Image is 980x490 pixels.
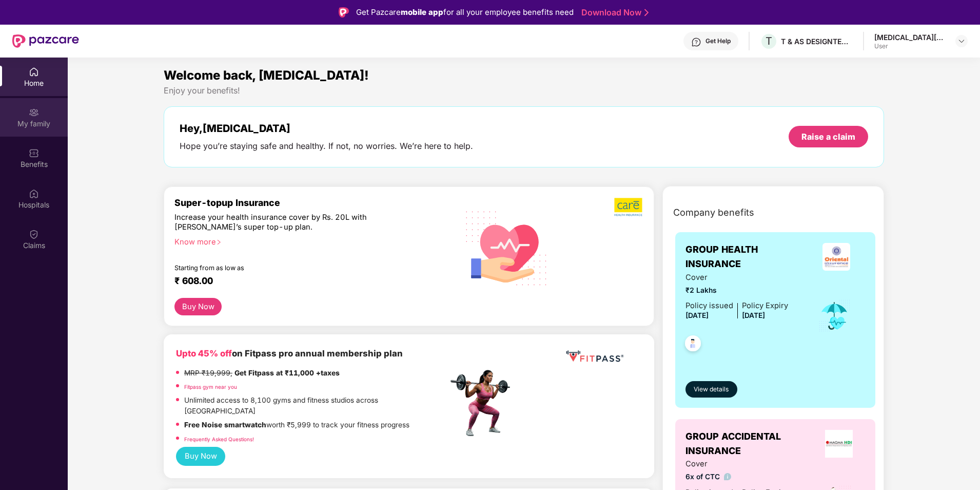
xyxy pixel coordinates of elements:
img: fpp.png [447,367,519,439]
img: svg+xml;base64,PHN2ZyBpZD0iRHJvcGRvd24tMzJ4MzIiIHhtbG5zPSJodHRwOi8vd3d3LnczLm9yZy8yMDAwL3N2ZyIgd2... [957,37,966,45]
img: svg+xml;base64,PHN2ZyBpZD0iQmVuZWZpdHMiIHhtbG5zPSJodHRwOi8vd3d3LnczLm9yZy8yMDAwL3N2ZyIgd2lkdGg9Ij... [29,148,39,158]
span: T [766,35,772,47]
div: Get Pazcare for all your employee benefits need [356,6,574,18]
a: Download Now [581,7,645,18]
span: Cover [685,272,788,284]
img: New Pazcare Logo [12,34,79,48]
img: Logo [339,7,349,17]
img: svg+xml;base64,PHN2ZyBpZD0iQ2xhaW0iIHhtbG5zPSJodHRwOi8vd3d3LnczLm9yZy8yMDAwL3N2ZyIgd2lkdGg9IjIwIi... [29,229,39,239]
a: Frequently Asked Questions! [184,436,254,442]
div: User [874,42,946,50]
div: Starting from as low as [174,264,404,271]
div: Policy Expiry [742,300,788,312]
img: svg+xml;base64,PHN2ZyB3aWR0aD0iMjAiIGhlaWdodD0iMjAiIHZpZXdCb3g9IjAgMCAyMCAyMCIgZmlsbD0ibm9uZSIgeG... [29,107,39,118]
div: Hope you’re staying safe and healthy. If not, no worries. We’re here to help. [180,141,473,152]
img: Stroke [644,7,649,18]
b: Upto 45% off [176,348,232,359]
strong: Get Fitpass at ₹11,000 +taxes [234,369,340,377]
a: Fitpass gym near you [184,384,237,390]
img: svg+xml;base64,PHN2ZyBpZD0iSGVscC0zMngzMiIgeG1sbnM9Imh0dHA6Ly93d3cudzMub3JnLzIwMDAvc3ZnIiB3aWR0aD... [691,37,701,47]
img: fppp.png [564,347,625,366]
div: Get Help [705,37,731,45]
img: icon [818,299,851,333]
del: MRP ₹19,999, [184,369,232,377]
img: svg+xml;base64,PHN2ZyBpZD0iSG9tZSIgeG1sbnM9Imh0dHA6Ly93d3cudzMub3JnLzIwMDAvc3ZnIiB3aWR0aD0iMjAiIG... [29,67,39,77]
div: Raise a claim [801,131,855,142]
span: ₹2 Lakhs [685,285,788,296]
div: [MEDICAL_DATA][PERSON_NAME] [874,32,946,42]
img: svg+xml;base64,PHN2ZyB4bWxucz0iaHR0cDovL3d3dy53My5vcmcvMjAwMC9zdmciIHdpZHRoPSI0OC45NDMiIGhlaWdodD... [680,332,705,357]
span: Company benefits [673,205,754,220]
span: [DATE] [742,311,765,319]
span: 6x of CTC [685,472,788,483]
span: Welcome back, [MEDICAL_DATA]! [164,68,369,83]
div: Super-topup Insurance [174,197,448,208]
button: View details [685,381,737,398]
div: Policy issued [685,300,733,312]
div: T & AS DESIGNTECH SERVICES PRIVATE LIMITED [781,36,853,46]
img: svg+xml;base64,PHN2ZyB4bWxucz0iaHR0cDovL3d3dy53My5vcmcvMjAwMC9zdmciIHhtbG5zOnhsaW5rPSJodHRwOi8vd3... [458,198,556,297]
span: GROUP ACCIDENTAL INSURANCE [685,429,813,459]
span: Cover [685,458,788,470]
span: View details [694,385,729,394]
button: Buy Now [176,447,225,466]
b: on Fitpass pro annual membership plan [176,348,403,359]
div: Increase your health insurance cover by Rs. 20L with [PERSON_NAME]’s super top-up plan. [174,213,404,233]
span: GROUP HEALTH INSURANCE [685,242,808,272]
span: right [216,239,222,245]
span: [DATE] [685,311,709,319]
strong: Free Noise smartwatch [184,421,266,429]
img: b5dec4f62d2307b9de63beb79f102df3.png [614,197,643,217]
p: worth ₹5,999 to track your fitness progress [184,420,409,431]
button: Buy Now [174,298,222,316]
img: svg+xml;base64,PHN2ZyBpZD0iSG9zcGl0YWxzIiB4bWxucz0iaHR0cDovL3d3dy53My5vcmcvMjAwMC9zdmciIHdpZHRoPS... [29,189,39,199]
strong: mobile app [401,7,443,17]
div: Hey, [MEDICAL_DATA] [180,122,473,135]
img: insurerLogo [825,430,853,458]
div: ₹ 608.00 [174,275,438,288]
img: info [724,473,732,481]
div: Enjoy your benefits! [164,85,884,96]
div: Know more [174,237,442,244]
img: insurerLogo [822,243,850,271]
p: Unlimited access to 8,100 gyms and fitness studios across [GEOGRAPHIC_DATA] [184,395,448,417]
